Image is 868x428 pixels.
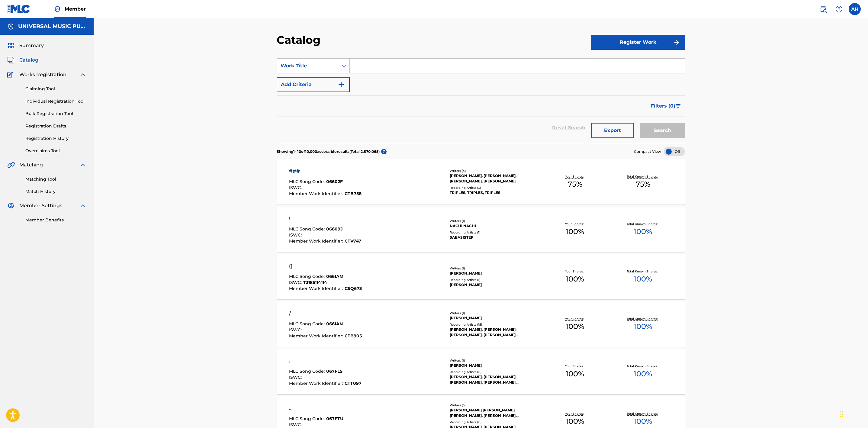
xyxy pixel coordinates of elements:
[79,161,86,169] img: expand
[289,191,345,196] span: Member Work Identifier :
[450,322,541,327] div: Recording Artists ( 15 )
[289,226,326,232] span: MLC Song Code :
[450,370,541,374] div: Recording Artists ( 11 )
[25,135,86,142] a: Registration History
[627,174,659,179] p: Total Known Shares:
[289,274,326,279] span: MLC Song Code :
[289,232,303,238] span: ISWC :
[450,266,541,271] div: Writers ( 1 )
[565,411,585,416] p: Your Shares:
[450,403,541,407] div: Writers ( 6 )
[820,5,827,13] img: search
[289,381,345,386] span: Member Work Identifier :
[565,317,585,321] p: Your Shares:
[289,375,303,380] span: ISWC :
[277,349,685,394] a: .MLC Song Code:067FLSISWC:Member Work Identifier:CTT097Writers (1)[PERSON_NAME]Recording Artists ...
[277,207,685,252] a: !MLC Song Code:06609JISWC:Member Work Identifier:CTV747Writers (1)NACHI NACHIRecording Artists (1...
[450,278,541,282] div: Recording Artists ( 1 )
[289,168,362,175] div: ###
[566,226,584,237] span: 100 %
[345,333,362,339] span: CTB905
[840,405,843,423] div: Drag
[450,185,541,190] div: Recording Artists ( 3 )
[634,149,661,154] span: Compact View
[7,56,38,64] a: CatalogCatalog
[634,416,652,427] span: 100 %
[450,230,541,235] div: Recording Artists ( 1 )
[450,358,541,363] div: Writers ( 1 )
[450,190,541,195] div: TRIPLES, TRIPLES, TRIPLES
[281,62,335,69] div: Work Title
[627,411,659,416] p: Total Known Shares:
[627,364,659,368] p: Total Known Shares:
[7,202,14,209] img: Member Settings
[289,215,361,222] div: !
[289,185,303,190] span: ISWC :
[54,5,61,13] img: Top Rightsholder
[277,149,380,154] p: Showing 1 - 10 of 10,000 accessible results (Total 2,870,065 )
[277,254,685,299] a: ()MLC Song Code:0661AMISWC:T3185114114Member Work Identifier:CSQ673Writers (1)[PERSON_NAME]Record...
[7,56,14,64] img: Catalog
[19,56,38,64] span: Catalog
[634,321,652,332] span: 100 %
[19,42,44,49] span: Summary
[289,327,303,333] span: ISWC :
[450,327,541,338] div: [PERSON_NAME], [PERSON_NAME], [PERSON_NAME], [PERSON_NAME], [PERSON_NAME]
[25,123,86,129] a: Registration Drafts
[566,416,584,427] span: 100 %
[7,161,15,169] img: Matching
[450,363,541,368] div: [PERSON_NAME]
[450,374,541,385] div: [PERSON_NAME], [PERSON_NAME], [PERSON_NAME], [PERSON_NAME], [PERSON_NAME]
[566,274,584,285] span: 100 %
[326,416,343,421] span: 067FTU
[277,77,350,92] button: Add Criteria
[289,422,303,427] span: ISWC :
[289,310,362,317] div: /
[345,286,362,291] span: CSQ673
[289,368,326,374] span: MLC Song Code :
[634,368,652,379] span: 100 %
[289,238,345,244] span: Member Work Identifier :
[566,321,584,332] span: 100 %
[289,405,363,412] div: ..
[565,364,585,368] p: Your Shares:
[18,23,86,30] h5: UNIVERSAL MUSIC PUB GROUP
[817,3,829,15] a: Public Search
[289,286,345,291] span: Member Work Identifier :
[277,58,685,144] form: Search Form
[450,235,541,240] div: SABASISTER
[345,381,362,386] span: CTT097
[19,71,66,78] span: Works Registration
[326,226,343,232] span: 06609J
[849,3,861,15] div: User Menu
[634,274,652,285] span: 100 %
[25,217,86,223] a: Member Benefits
[673,39,680,46] img: f7272a7cc735f4ea7f67.svg
[851,303,868,352] iframe: Resource Center
[450,407,541,418] div: [PERSON_NAME] [PERSON_NAME] [PERSON_NAME], [PERSON_NAME], [PERSON_NAME], [PERSON_NAME], [PERSON_N...
[450,311,541,315] div: Writers ( 1 )
[289,262,362,270] div: ()
[450,420,541,424] div: Recording Artists ( 11 )
[79,71,86,78] img: expand
[833,3,845,15] div: Help
[326,321,343,327] span: 0661AN
[565,269,585,274] p: Your Shares:
[289,321,326,327] span: MLC Song Code :
[25,86,86,92] a: Claiming Tool
[450,282,541,288] div: [PERSON_NAME]
[450,223,541,229] div: NACHI NACHI
[277,301,685,347] a: /MLC Song Code:0661ANISWC:Member Work Identifier:CTB905Writers (1)[PERSON_NAME]Recording Artists ...
[345,238,361,244] span: CTV747
[7,42,14,49] img: Summary
[289,280,303,285] span: ISWC :
[450,219,541,223] div: Writers ( 1 )
[19,161,43,169] span: Matching
[19,202,62,209] span: Member Settings
[25,148,86,154] a: Overclaims Tool
[634,226,652,237] span: 100 %
[338,81,345,88] img: 9d2ae6d4665cec9f34b9.svg
[591,123,634,138] button: Export
[565,222,585,226] p: Your Shares:
[289,179,326,184] span: MLC Song Code :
